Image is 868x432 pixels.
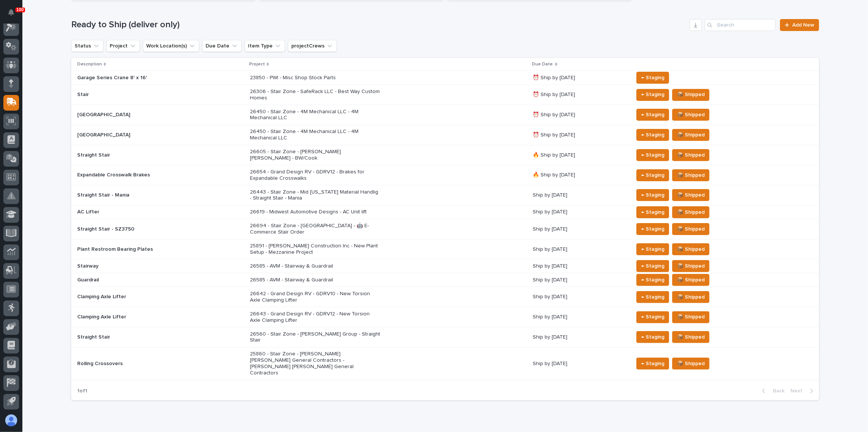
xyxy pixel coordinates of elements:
tr: Garage Series Crane 8' x 16'23850 - PWI - Misc Shop Stock Parts⏰ Ship by [DATE]← Staging [71,71,819,85]
p: Description [77,60,102,68]
tr: Straight Stair26560 - Stair Zone - [PERSON_NAME] Group - Straight StairShip by [DATE]← Staging📦 S... [71,327,819,347]
tr: Straight Stair26605 - Stair Zone - [PERSON_NAME] [PERSON_NAME] - BW/Cook🔥 Ship by [DATE]← Staging... [71,145,819,165]
span: 📦 Shipped [677,262,705,271]
p: ⏰ Ship by [DATE] [533,75,628,81]
p: Ship by [DATE] [533,192,628,198]
tr: Clamping Axle Lifter26642 - Grand Design RV - GDRV10 - New Torsion Axle Clamping LifterShip by [D... [71,287,819,307]
p: 🔥 Ship by [DATE] [533,152,628,158]
tr: Guardrail26585 - AVM - Stairway & GuardrailShip by [DATE]← Staging📦 Shipped [71,273,819,287]
button: ← Staging [636,129,669,141]
div: Notifications100 [9,9,19,21]
p: Plant Restroom Bearing Plates [77,246,208,253]
span: ← Staging [641,73,664,82]
button: ← Staging [636,169,669,181]
p: Ship by [DATE] [533,361,628,367]
p: ⏰ Ship by [DATE] [533,132,628,138]
p: Garage Series Crane 8' x 16' [77,75,208,81]
p: 25860 - Stair Zone - [PERSON_NAME] [PERSON_NAME] General Contractors - [PERSON_NAME] [PERSON_NAME... [250,351,380,376]
span: 📦 Shipped [677,275,705,284]
button: 📦 Shipped [672,331,709,343]
span: ← Staging [641,110,664,119]
button: 📦 Shipped [672,149,709,161]
p: [GEOGRAPHIC_DATA] [77,112,208,118]
button: ← Staging [636,89,669,101]
p: 25891 - [PERSON_NAME] Construction Inc - New Plant Setup - Mezzanine Project [250,243,380,256]
button: ← Staging [636,109,669,121]
span: ← Staging [641,225,664,234]
p: 26619 - Midwest Automotive Designs - AC Unit lift [250,209,380,215]
button: 📦 Shipped [672,274,709,286]
p: 1 of 1 [71,382,93,400]
span: ← Staging [641,275,664,284]
tr: AC Lifter26619 - Midwest Automotive Designs - AC Unit liftShip by [DATE]← Staging📦 Shipped [71,205,819,219]
span: ← Staging [641,312,664,321]
tr: Straight Stair - SZ375026694 - Stair Zone - [GEOGRAPHIC_DATA] - 🤖 E-Commerce Stair OrderShip by [... [71,219,819,239]
p: Ship by [DATE] [533,246,628,253]
tr: Plant Restroom Bearing Plates25891 - [PERSON_NAME] Construction Inc - New Plant Setup - Mezzanine... [71,239,819,259]
span: 📦 Shipped [677,359,705,368]
p: Straight Stair - SZ3750 [77,226,208,232]
button: ← Staging [636,331,669,343]
p: Project [249,60,265,68]
button: ← Staging [636,358,669,370]
span: ← Staging [641,293,664,302]
p: Straight Stair [77,152,208,158]
p: Stair [77,92,208,98]
span: ← Staging [641,171,664,180]
tr: Stairway26585 - AVM - Stairway & GuardrailShip by [DATE]← Staging📦 Shipped [71,259,819,273]
button: ← Staging [636,72,669,84]
p: Stairway [77,263,208,269]
button: Project [106,40,140,52]
p: 26450 - Stair Zone - 4M Mechanical LLC - 4M Mechanical LLC [250,129,380,141]
input: Search [705,19,775,31]
button: Item Type [245,40,285,52]
span: ← Staging [641,208,664,217]
button: 📦 Shipped [672,260,709,272]
p: Ship by [DATE] [533,277,628,283]
button: 📦 Shipped [672,109,709,121]
p: 26585 - AVM - Stairway & Guardrail [250,263,380,269]
span: 📦 Shipped [677,130,705,139]
span: 📦 Shipped [677,208,705,217]
button: 📦 Shipped [672,189,709,201]
p: 26585 - AVM - Stairway & Guardrail [250,277,380,283]
p: 23850 - PWI - Misc Shop Stock Parts [250,75,380,81]
button: ← Staging [636,189,669,201]
p: Clamping Axle Lifter [77,314,208,320]
button: 📦 Shipped [672,129,709,141]
button: ← Staging [636,260,669,272]
span: ← Staging [641,90,664,99]
p: ⏰ Ship by [DATE] [533,92,628,98]
tr: Rolling Crossovers25860 - Stair Zone - [PERSON_NAME] [PERSON_NAME] General Contractors - [PERSON_... [71,347,819,380]
tr: Stair26306 - Stair Zone - SafeRack LLC - Best Way Custom Homes⏰ Ship by [DATE]← Staging📦 Shipped [71,85,819,105]
p: ⏰ Ship by [DATE] [533,112,628,118]
span: ← Staging [641,262,664,271]
button: ← Staging [636,206,669,218]
p: 26450 - Stair Zone - 4M Mechanical LLC - 4M Mechanical LLC [250,109,380,121]
span: 📦 Shipped [677,245,705,254]
span: 📦 Shipped [677,110,705,119]
span: ← Staging [641,191,664,200]
p: Ship by [DATE] [533,314,628,320]
button: projectCrews [288,40,337,52]
p: Straight Stair - Mania [77,192,208,198]
span: ← Staging [641,151,664,160]
p: 26643 - Grand Design RV - GDRV12 - New Torsion Axle Clamping Lifter [250,311,380,324]
span: ← Staging [641,359,664,368]
p: 26694 - Stair Zone - [GEOGRAPHIC_DATA] - 🤖 E-Commerce Stair Order [250,223,380,235]
a: Add New [780,19,819,31]
button: Notifications [3,4,19,20]
p: 26654 - Grand Design RV - GDRV12 - Brakes for Expandable Crosswalks [250,169,380,182]
button: users-avatar [3,413,19,428]
p: Rolling Crossovers [77,361,208,367]
button: 📦 Shipped [672,223,709,235]
p: Ship by [DATE] [533,263,628,269]
p: Due Date [532,60,553,68]
button: ← Staging [636,149,669,161]
span: 📦 Shipped [677,191,705,200]
button: Work Location(s) [143,40,199,52]
button: 📦 Shipped [672,291,709,303]
span: ← Staging [641,245,664,254]
p: 26560 - Stair Zone - [PERSON_NAME] Group - Straight Stair [250,331,380,344]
